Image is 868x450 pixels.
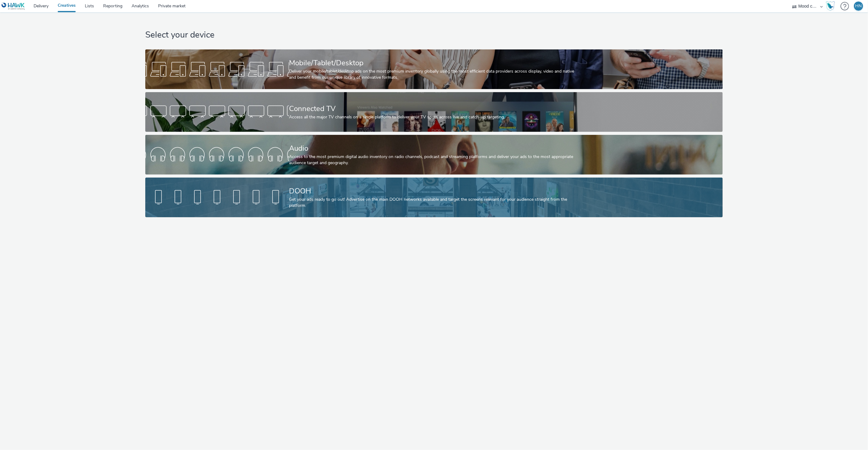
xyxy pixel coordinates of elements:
div: DOOH [289,186,577,196]
a: Hawk Academy [826,1,837,11]
div: Get your ads ready to go out! Advertise on the main DOOH networks available and target the screen... [289,196,577,209]
div: HN [855,2,862,11]
div: Mobile/Tablet/Desktop [289,58,577,68]
a: Mobile/Tablet/DesktopDeliver your mobile/tablet/desktop ads on the most premium inventory globall... [145,49,722,89]
h1: Select your device [145,29,722,41]
div: Connected TV [289,103,577,114]
a: Connected TVAccess all the major TV channels on a single platform to deliver your TV spots across... [145,92,722,132]
div: Access all the major TV channels on a single platform to deliver your TV spots across live and ca... [289,114,577,120]
img: undefined Logo [2,2,25,10]
div: Audio [289,143,577,154]
div: Access to the most premium digital audio inventory on radio channels, podcast and streaming platf... [289,154,577,166]
a: DOOHGet your ads ready to go out! Advertise on the main DOOH networks available and target the sc... [145,178,722,217]
div: Deliver your mobile/tablet/desktop ads on the most premium inventory globally using the most effi... [289,68,577,81]
a: AudioAccess to the most premium digital audio inventory on radio channels, podcast and streaming ... [145,135,722,175]
img: Hawk Academy [826,1,835,11]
